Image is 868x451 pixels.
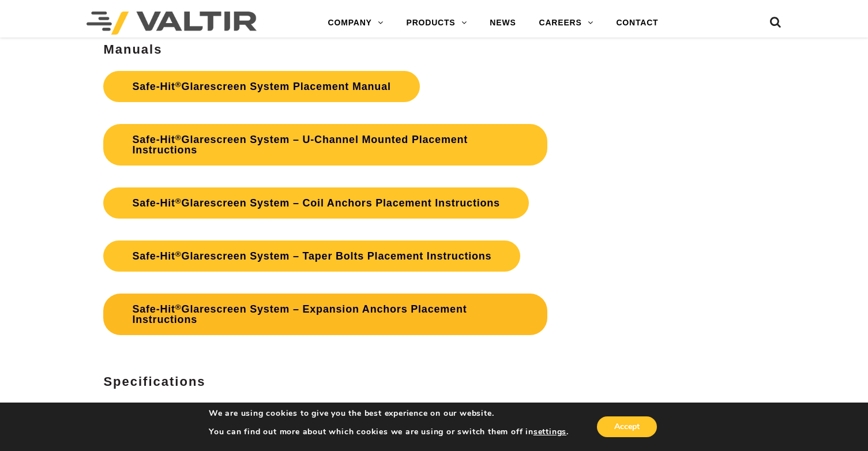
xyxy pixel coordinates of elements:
p: We are using cookies to give you the best experience on our website. [209,408,569,419]
sup: ® [175,133,182,142]
a: PRODUCTS [395,12,479,35]
img: Valtir [87,12,257,35]
sup: ® [175,80,182,89]
a: CAREERS [528,12,605,35]
sup: ® [175,250,182,258]
a: Safe-Hit®Glarescreen System – Expansion Anchors Placement Instructions [103,294,547,335]
a: NEWS [478,12,527,35]
button: Accept [597,416,657,437]
a: Safe-Hit®Glarescreen System – U-Channel Mounted Placement Instructions [103,124,547,166]
a: CONTACT [604,12,670,35]
strong: Specifications [103,374,205,389]
p: You can find out more about which cookies we are using or switch them off in . [209,427,569,437]
a: Safe-Hit®Glarescreen System Placement Manual [103,71,419,102]
strong: Manuals [103,42,162,57]
sup: ® [175,197,182,205]
sup: ® [175,303,182,311]
a: Safe-Hit®Glarescreen System – Taper Bolts Placement Instructions [103,240,520,272]
button: settings [533,427,566,437]
a: COMPANY [317,12,395,35]
a: Safe-Hit®Glarescreen System – Coil Anchors Placement Instructions [103,187,529,219]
